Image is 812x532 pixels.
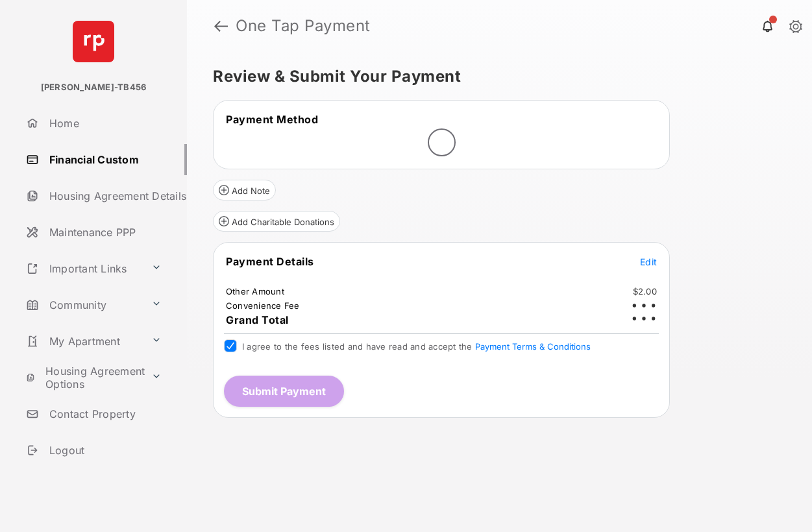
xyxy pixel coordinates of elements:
a: Contact Property [21,398,187,429]
strong: One Tap Payment [236,18,371,34]
td: $2.00 [632,285,658,297]
h5: Review & Submit Your Payment [213,69,776,84]
p: [PERSON_NAME]-TB456 [41,81,147,94]
td: Convenience Fee [225,300,301,311]
a: My Apartment [21,326,146,357]
a: Important Links [21,253,146,284]
a: Home [21,108,187,139]
a: Logout [21,435,187,466]
button: Add Charitable Donations [213,211,340,232]
span: Grand Total [226,313,289,326]
img: svg+xml;base64,PHN2ZyB4bWxucz0iaHR0cDovL3d3dy53My5vcmcvMjAwMC9zdmciIHdpZHRoPSI2NCIgaGVpZ2h0PSI2NC... [73,21,114,62]
button: Submit Payment [224,376,344,407]
a: Housing Agreement Options [21,362,146,393]
td: Other Amount [225,285,285,297]
button: Add Note [213,180,276,200]
span: I agree to the fees listed and have read and accept the [242,341,591,352]
span: Edit [640,256,657,267]
button: Edit [640,255,657,268]
span: Payment Details [226,255,314,268]
a: Maintenance PPP [21,217,187,248]
a: Community [21,289,146,320]
a: Housing Agreement Details [21,180,187,212]
a: Financial Custom [21,144,187,175]
span: Payment Method [226,113,318,126]
button: I agree to the fees listed and have read and accept the [475,341,591,352]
